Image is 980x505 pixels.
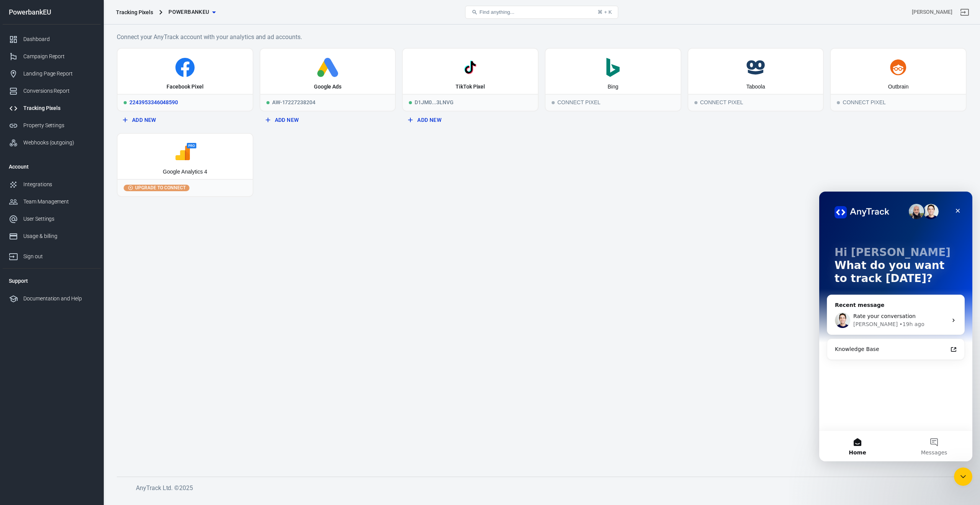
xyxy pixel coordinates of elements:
[688,94,823,111] div: Connect Pixel
[819,192,972,461] iframe: To enrich screen reader interactions, please activate Accessibility in Grammarly extension settings
[134,184,187,191] span: Upgrade to connect
[23,295,95,303] div: Documentation and Help
[3,245,101,265] a: Sign out
[124,101,127,104] span: Running
[23,232,95,240] div: Usage & billing
[3,210,101,228] a: User Settings
[3,48,101,65] a: Campaign Report
[3,134,101,151] a: Webhooks (outgoing)
[3,82,101,100] a: Conversions Report
[3,9,101,16] div: PowerbankEU
[23,139,95,147] div: Webhooks (outgoing)
[598,9,612,15] div: ⌘ + K
[23,252,95,261] div: Sign out
[23,215,95,223] div: User Settings
[120,113,250,127] button: Add New
[263,113,393,127] button: Add New
[837,101,840,104] span: Connect Pixel
[23,35,95,43] div: Dashboard
[23,52,95,61] div: Campaign Report
[456,83,485,91] div: TikTok Pixel
[168,7,209,17] span: PowerbankEU
[403,94,538,111] div: D1JM0...3LNVG
[545,48,681,111] button: BingConnect PixelConnect Pixel
[546,94,681,111] div: Connect Pixel
[23,121,95,130] div: Property Settings
[694,101,697,104] span: Connect Pixel
[465,6,618,19] button: Find anything...⌘ + K
[260,94,395,111] div: AW-17227238204
[688,48,824,111] button: TaboolaConnect PixelConnect Pixel
[831,94,966,111] div: Connect Pixel
[3,228,101,245] a: Usage & billing
[23,104,95,112] div: Tracking Pixels
[117,133,253,197] button: Google Analytics 4Upgrade to connect
[260,48,396,111] a: Google AdsRunningAW-17227238204
[409,101,412,104] span: Running
[116,8,153,16] div: Tracking Pixels
[405,113,536,127] button: Add New
[3,176,101,193] a: Integrations
[479,9,514,15] span: Find anything...
[402,48,539,111] a: TikTok PixelRunningD1JM0...3LNVG
[117,48,253,111] a: Facebook PixelRunning2243953346048590
[3,31,101,48] a: Dashboard
[912,8,952,16] div: Account id: euM9DEON
[3,272,101,290] li: Support
[23,198,95,206] div: Team Management
[955,3,974,21] a: Sign out
[608,83,618,91] div: Bing
[163,168,207,176] div: Google Analytics 4
[3,65,101,82] a: Landing Page Report
[3,193,101,210] a: Team Management
[23,180,95,189] div: Integrations
[266,101,269,104] span: Running
[136,483,710,493] h6: AnyTrack Ltd. © 2025
[117,32,967,42] h6: Connect your AnyTrack account with your analytics and ad accounts.
[314,83,342,91] div: Google Ads
[23,87,95,95] div: Conversions Report
[3,100,101,117] a: Tracking Pixels
[165,5,218,19] button: PowerbankEU
[830,48,967,111] button: OutbrainConnect PixelConnect Pixel
[3,157,101,176] li: Account
[888,83,909,91] div: Outbrain
[552,101,555,104] span: Connect Pixel
[3,117,101,134] a: Property Settings
[167,83,203,91] div: Facebook Pixel
[746,83,765,91] div: Taboola
[954,467,972,486] iframe: Intercom live chat
[118,94,253,111] div: 2243953346048590
[23,70,95,78] div: Landing Page Report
